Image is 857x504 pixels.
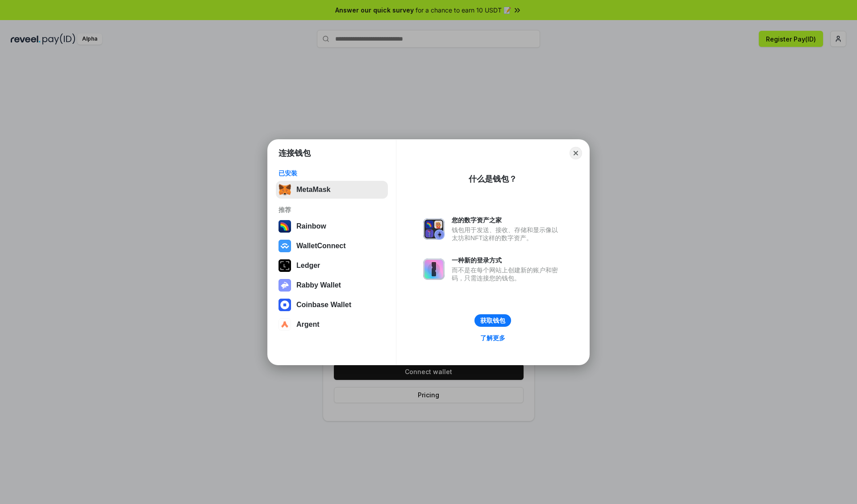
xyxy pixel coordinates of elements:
[276,257,388,275] button: Ledger
[296,242,346,250] div: WalletConnect
[296,301,351,309] div: Coinbase Wallet
[279,279,291,292] img: svg+xml,%3Csvg%20xmlns%3D%22http%3A%2F%2Fwww.w3.org%2F2000%2Fsvg%22%20fill%3D%22none%22%20viewBox...
[279,318,291,331] img: svg+xml,%3Csvg%20width%3D%2228%22%20height%3D%2228%22%20viewBox%3D%220%200%2028%2028%22%20fill%3D...
[452,256,562,264] div: 一种新的登录方式
[276,217,388,235] button: Rainbow
[279,220,291,233] img: svg+xml,%3Csvg%20width%3D%22120%22%20height%3D%22120%22%20viewBox%3D%220%200%20120%20120%22%20fil...
[423,218,445,240] img: svg+xml,%3Csvg%20xmlns%3D%22http%3A%2F%2Fwww.w3.org%2F2000%2Fsvg%22%20fill%3D%22none%22%20viewBox...
[276,316,388,333] button: Argent
[276,181,388,199] button: MetaMask
[279,299,291,311] img: svg+xml,%3Csvg%20width%3D%2228%22%20height%3D%2228%22%20viewBox%3D%220%200%2028%2028%22%20fill%3D...
[423,258,445,280] img: svg+xml,%3Csvg%20xmlns%3D%22http%3A%2F%2Fwww.w3.org%2F2000%2Fsvg%22%20fill%3D%22none%22%20viewBox...
[276,237,388,255] button: WalletConnect
[452,266,562,282] div: 而不是在每个网站上创建新的账户和密码，只需连接您的钱包。
[296,186,330,194] div: MetaMask
[276,296,388,314] button: Coinbase Wallet
[480,334,505,342] div: 了解更多
[570,147,582,159] button: Close
[469,174,517,184] div: 什么是钱包？
[475,332,511,344] a: 了解更多
[480,317,505,325] div: 获取钱包
[452,226,562,242] div: 钱包用于发送、接收、存储和显示像以太坊和NFT这样的数字资产。
[279,169,385,177] div: 已安装
[296,222,326,230] div: Rainbow
[279,148,311,158] h1: 连接钱包
[279,259,291,272] img: svg+xml,%3Csvg%20xmlns%3D%22http%3A%2F%2Fwww.w3.org%2F2000%2Fsvg%22%20width%3D%2228%22%20height%3...
[296,321,320,329] div: Argent
[276,276,388,294] button: Rabby Wallet
[296,262,320,270] div: Ledger
[279,206,385,214] div: 推荐
[279,240,291,252] img: svg+xml,%3Csvg%20width%3D%2228%22%20height%3D%2228%22%20viewBox%3D%220%200%2028%2028%22%20fill%3D...
[296,281,341,289] div: Rabby Wallet
[474,314,511,327] button: 获取钱包
[452,216,562,224] div: 您的数字资产之家
[279,183,291,196] img: svg+xml,%3Csvg%20fill%3D%22none%22%20height%3D%2233%22%20viewBox%3D%220%200%2035%2033%22%20width%...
